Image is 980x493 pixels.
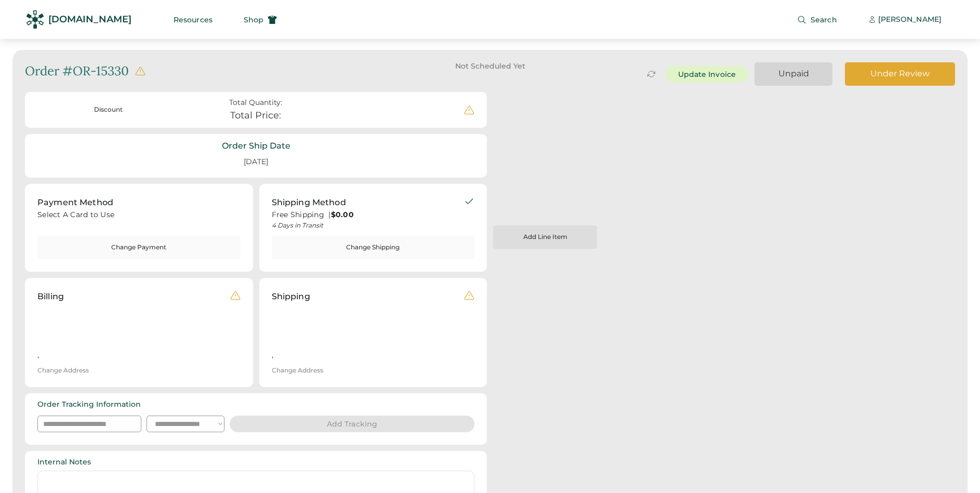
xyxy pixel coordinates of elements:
button: Update Invoice [666,66,748,83]
strong: $0.00 [331,210,354,219]
div: Select A Card to Use [37,210,241,223]
button: Resources [161,9,225,30]
div: Not Scheduled Yet [425,62,555,70]
div: , [37,309,230,361]
div: [DOMAIN_NAME] [48,13,131,26]
div: Change Address [37,367,89,374]
div: [DATE] [231,153,281,171]
div: Unpaid [767,68,820,79]
div: Change Address [272,367,323,374]
div: Under Review [857,68,943,79]
button: Add Line Item [493,225,597,249]
button: Add Tracking [230,416,474,432]
div: Total Quantity: [229,98,282,107]
div: Order #OR-15330 [25,62,129,80]
div: [PERSON_NAME] [878,15,942,25]
div: Shipping Method [272,196,346,209]
div: Shipping [272,290,310,303]
button: Change Shipping [272,236,475,259]
img: Rendered Logo - Screens [26,10,44,29]
div: Internal Notes [37,457,91,468]
div: Discount [44,105,173,114]
span: Shop [244,16,263,23]
div: Order Ship Date [222,140,290,152]
button: Change Payment [37,236,241,259]
span: Search [811,16,837,23]
div: 4 Days in Transit [272,221,465,230]
div: Billing [37,290,64,303]
div: Payment Method [37,196,113,209]
div: Free Shipping | [272,210,465,220]
button: Search [785,9,850,30]
div: Order Tracking Information [37,399,141,410]
div: , [272,309,465,361]
button: Shop [231,9,289,30]
div: Total Price: [230,110,281,122]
